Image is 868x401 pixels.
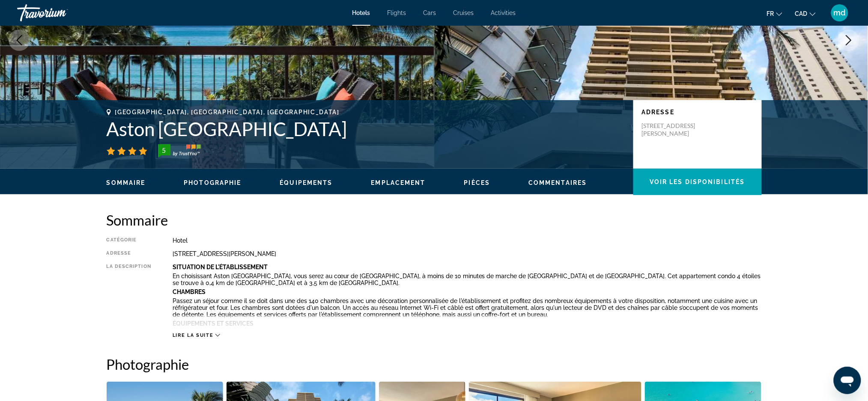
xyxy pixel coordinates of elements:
a: Cars [424,9,436,16]
div: [STREET_ADDRESS][PERSON_NAME] [173,250,762,257]
button: Équipements [280,179,333,187]
a: Travorium [17,2,103,24]
p: En choisissant Aston [GEOGRAPHIC_DATA], vous serez au cœur de [GEOGRAPHIC_DATA], à moins de 10 mi... [173,273,762,286]
h2: Sommaire [107,211,762,229]
b: Chambres [173,288,206,295]
h1: Aston [GEOGRAPHIC_DATA] [107,118,625,140]
button: Commentaires [528,179,587,187]
button: Sommaire [107,179,146,187]
button: Voir les disponibilités [633,169,762,195]
a: Activities [491,9,516,16]
button: Emplacement [371,179,426,187]
span: Lire la suite [173,333,213,338]
p: [STREET_ADDRESS][PERSON_NAME] [642,122,710,137]
b: Situation De L'établissement [173,264,268,270]
span: md [834,9,846,17]
button: Next image [838,30,859,51]
span: Voir les disponibilités [650,178,745,185]
button: Lire la suite [173,332,220,339]
div: 5 [155,145,173,155]
button: User Menu [829,4,851,22]
button: Previous image [9,30,30,51]
button: Change currency [795,7,816,20]
h2: Photographie [107,356,762,373]
p: Passez un séjour comme il se doit dans une des 140 chambres avec une décoration personnalisée de ... [173,297,762,318]
a: Cruises [453,9,474,16]
span: [GEOGRAPHIC_DATA], [GEOGRAPHIC_DATA], [GEOGRAPHIC_DATA] [115,109,340,116]
a: Hotels [352,9,370,16]
a: Flights [388,9,406,16]
p: Adresse [642,109,753,116]
button: Photographie [184,179,241,187]
div: La description [107,264,151,328]
div: Hotel [173,237,762,244]
iframe: Bouton de lancement de la fenêtre de messagerie [834,367,861,394]
button: Change language [767,7,782,20]
div: Catégorie [107,237,151,244]
span: CAD [795,10,808,17]
span: fr [767,10,774,17]
button: Pièces [464,179,490,187]
div: Adresse [107,250,151,257]
img: trustyou-badge-hor.svg [158,144,201,158]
